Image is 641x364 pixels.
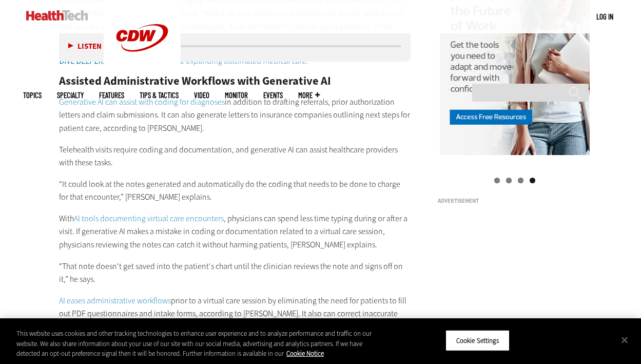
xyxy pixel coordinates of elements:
a: Log in [596,12,613,21]
button: Close [613,329,636,351]
a: Features [99,91,124,99]
p: Telehealth visits require coding and documentation, and generative AI can assist healthcare provi... [59,143,411,169]
a: AI tools documenting virtual care encounters [74,213,224,224]
a: 3 [518,178,523,183]
div: User menu [596,11,613,22]
a: More information about your privacy [286,349,324,358]
p: prior to a virtual care session by eliminating the need for patients to fill out PDF questionnair... [59,294,411,334]
a: AI eases administrative workflows [59,295,171,306]
div: This website uses cookies and other tracking technologies to enhance user experience and to analy... [16,329,384,359]
a: 2 [506,178,512,183]
a: Tips & Tactics [140,91,179,99]
h3: Advertisement [438,198,592,204]
p: in addition to drafting referrals, prior authorization letters and claim submissions. It can also... [59,95,411,135]
a: 4 [530,178,535,183]
a: Events [263,91,283,99]
span: More [298,91,320,99]
p: “That note doesn't get saved into the patient's chart until the clinician reviews the note and si... [59,260,411,286]
a: MonITor [225,91,248,99]
a: 1 [494,178,500,183]
a: Video [194,91,209,99]
span: Specialty [57,91,84,99]
iframe: advertisement [438,208,592,337]
a: CDW [104,68,181,79]
button: Cookie Settings [445,330,510,351]
span: Topics [23,91,42,99]
img: Home [26,10,88,21]
p: With , physicians can spend less time typing during or after a visit. If generative AI makes a mi... [59,212,411,252]
p: “It could look at the notes generated and automatically do the coding that needs to be done to ch... [59,178,411,204]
